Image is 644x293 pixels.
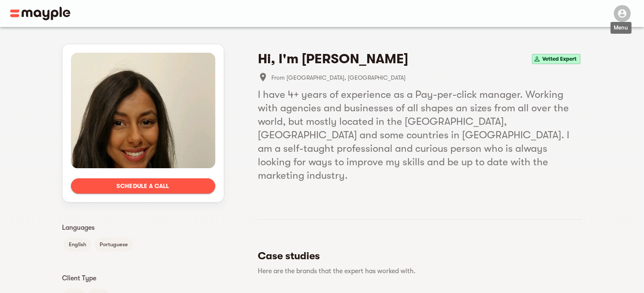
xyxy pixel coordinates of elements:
img: Main logo [10,7,70,20]
span: Schedule a call [78,181,208,191]
span: Vetted Expert [539,54,580,64]
span: Portuguese [95,239,133,250]
p: Here are the brands that the expert has worked with. [258,266,575,276]
p: Client Type [62,273,224,283]
span: English [64,239,91,250]
p: Languages [62,223,224,233]
h4: Hi, I'm [PERSON_NAME] [258,51,408,67]
h5: I have 4+ years of experience as a Pay-per-click manager. Working with agencies and businesses of... [258,88,582,182]
h5: Case studies [258,249,575,263]
button: Schedule a call [71,178,215,194]
span: From [GEOGRAPHIC_DATA], [GEOGRAPHIC_DATA] [271,73,582,83]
